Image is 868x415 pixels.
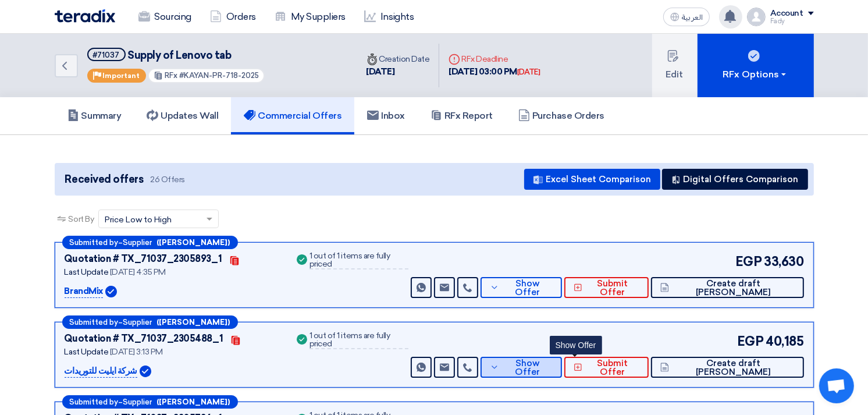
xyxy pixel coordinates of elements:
[123,398,152,406] span: Supplier
[65,364,137,378] p: شركة ايليت للتوريدات
[157,239,230,246] b: ([PERSON_NAME])
[770,18,814,24] div: Fady
[652,34,698,97] button: Edit
[105,214,172,226] span: Price Low to High
[764,252,803,271] span: 33,630
[93,51,120,59] div: #71037
[165,71,177,80] span: RFx
[517,66,540,78] div: [DATE]
[766,332,803,351] span: 40,185
[367,53,430,65] div: Creation Date
[819,368,854,403] a: Open chat
[157,398,230,406] b: ([PERSON_NAME])
[367,110,405,122] h5: Inbox
[105,286,117,297] img: Verified Account
[662,169,808,190] button: Digital Offers Comparison
[502,359,553,377] span: Show Offer
[244,110,341,122] h5: Commercial Offers
[134,97,231,134] a: Updates Wall
[737,332,764,351] span: EGP
[62,236,238,249] div: –
[310,332,408,349] div: 1 out of 1 items are fully priced
[585,359,639,377] span: Submit Offer
[418,97,506,134] a: RFx Report
[770,9,803,19] div: Account
[65,267,109,277] span: Last Update
[65,332,223,346] div: Quotation # TX_71037_2305488_1
[157,318,230,326] b: ([PERSON_NAME])
[70,398,119,406] span: Submitted by
[663,8,710,26] button: العربية
[123,318,152,326] span: Supplier
[62,395,238,409] div: –
[550,336,602,354] div: Show Offer
[110,347,163,357] span: [DATE] 3:13 PM
[564,277,649,298] button: Submit Offer
[123,239,152,246] span: Supplier
[231,97,354,134] a: Commercial Offers
[147,110,218,122] h5: Updates Wall
[103,72,140,80] span: Important
[65,172,144,187] span: Received offers
[672,359,794,377] span: Create draft [PERSON_NAME]
[481,357,562,378] button: Show Offer
[265,4,355,30] a: My Suppliers
[127,49,231,62] span: Supply of Lenovo tab
[502,279,553,297] span: Show Offer
[672,279,794,297] span: Create draft [PERSON_NAME]
[431,110,493,122] h5: RFx Report
[518,110,604,122] h5: Purchase Orders
[449,65,540,79] div: [DATE] 03:00 PM
[140,366,151,377] img: Verified Account
[747,8,766,26] img: profile_test.png
[310,252,408,269] div: 1 out of 1 items are fully priced
[65,285,103,299] p: BrandMix
[564,357,649,378] button: Submit Offer
[651,357,803,378] button: Create draft [PERSON_NAME]
[355,4,423,30] a: Insights
[150,174,185,185] span: 26 Offers
[723,68,788,81] div: RFx Options
[87,48,265,62] h5: Supply of Lenovo tab
[179,71,259,80] span: #KAYAN-PR-718-2025
[55,97,134,134] a: Summary
[65,347,109,357] span: Last Update
[55,9,115,23] img: Teradix logo
[110,267,166,277] span: [DATE] 4:35 PM
[585,279,639,297] span: Submit Offer
[524,169,660,190] button: Excel Sheet Comparison
[682,13,703,22] span: العربية
[201,4,265,30] a: Orders
[354,97,418,134] a: Inbox
[367,65,430,79] div: [DATE]
[506,97,617,134] a: Purchase Orders
[735,252,762,271] span: EGP
[698,34,814,97] button: RFx Options
[651,277,803,298] button: Create draft [PERSON_NAME]
[70,239,119,246] span: Submitted by
[62,315,238,329] div: –
[481,277,562,298] button: Show Offer
[449,53,540,65] div: RFx Deadline
[70,318,119,326] span: Submitted by
[65,252,222,266] div: Quotation # TX_71037_2305893_1
[129,4,201,30] a: Sourcing
[67,110,122,122] h5: Summary
[69,213,94,225] span: Sort By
